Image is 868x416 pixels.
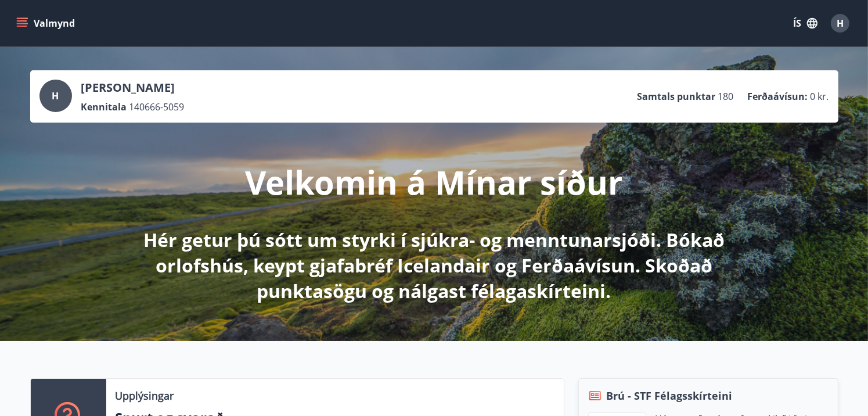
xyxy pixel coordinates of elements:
p: Ferðaávísun : [748,90,808,103]
p: Samtals punktar [638,90,716,103]
span: 140666-5059 [129,101,185,113]
p: Kennitala [81,101,127,113]
p: [PERSON_NAME] [81,80,185,96]
p: Upplýsingar [116,388,174,403]
span: 180 [718,90,734,103]
span: H [52,89,59,102]
button: ÍS [787,13,824,34]
p: Velkomin á Mínar síður [246,160,623,204]
span: Brú - STF Félagsskírteini [607,388,733,403]
span: 0 kr. [811,90,829,103]
span: H [837,17,844,30]
button: H [826,9,854,37]
p: Hér getur þú sótt um styrki í sjúkra- og menntunarsjóði. Bókað orlofshús, keypt gjafabréf Iceland... [128,227,741,304]
button: menu [14,13,80,34]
